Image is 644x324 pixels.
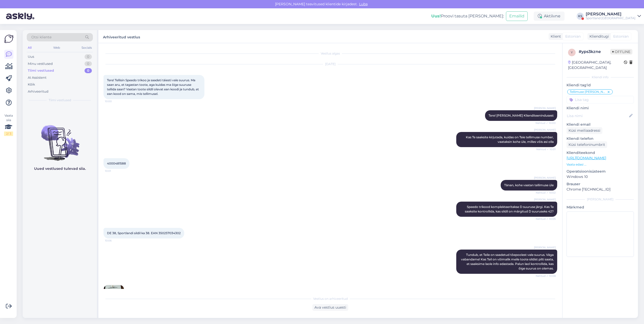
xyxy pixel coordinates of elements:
[567,122,634,127] p: Kliendi email
[312,304,348,311] div: Ava vestlus uuesti
[567,162,634,167] p: Vaata edasi ...
[4,131,13,136] div: 2 / 3
[85,54,92,59] div: 0
[107,161,126,165] span: 4000481588
[465,205,554,213] span: Speedo trikood komplekteeritakse D suuruse järgi. Kas Te saaksite kontrollida, kas sildil on märg...
[103,62,557,66] div: [DATE]
[568,60,624,70] div: [GEOGRAPHIC_DATA], [GEOGRAPHIC_DATA]
[567,127,602,134] div: Küsi meiliaadressi
[610,49,632,55] span: Offline
[534,176,556,180] span: [PERSON_NAME]
[28,68,54,73] div: Tiimi vestlused
[567,83,634,88] p: Kliendi tag'id
[570,90,607,93] span: Tellimuse [PERSON_NAME] info
[506,11,528,21] button: Emailid
[567,113,628,119] input: Lisa nimi
[504,183,554,187] span: Tänan, kohe vaatan tellimuse üle
[28,54,34,59] div: Uus
[565,34,581,39] span: Estonian
[4,113,13,136] div: Vaata siia
[534,246,556,249] span: [PERSON_NAME]
[536,191,556,195] span: Nähtud ✓ 10:02
[577,13,584,20] div: KS
[49,98,71,102] span: Tiimi vestlused
[28,61,53,66] div: Minu vestlused
[31,35,51,40] span: Otsi kliente
[105,169,124,173] span: 10:01
[105,99,124,103] span: 10:00
[23,116,97,161] img: No chats
[34,166,86,171] p: Uued vestlused tulevad siia.
[85,61,92,66] div: 0
[579,49,610,55] div: # yps3kzne
[461,253,554,270] span: Tundub, et Teile on saadetud tõepoolest vale suurus. Väga vabandame! Kas Teil on võimalik meile t...
[567,169,634,174] p: Operatsioonisüsteem
[586,12,635,16] div: [PERSON_NAME]
[107,78,200,96] span: Tere! Tellisin Speedo trikoo ja saadeti täiesti vale suurus. Ma saan aru, et tagastan toote, aga ...
[107,231,181,235] span: DE 38, Sportlandi sildil ka 38. EAN 350257034302
[586,16,635,20] div: Sportland [GEOGRAPHIC_DATA]
[466,135,554,144] span: Kas Te saaksite kirjutada, kuidas on Teie tellimuse number, vaataksin kohe üle, milles võis asi olla
[104,285,124,305] img: Attachment
[567,141,607,148] div: Küsi telefoninumbrit
[534,128,556,132] span: [PERSON_NAME]
[85,68,92,73] div: 0
[567,174,634,179] p: Windows 10
[313,296,348,301] span: Vestlus on arhiveeritud
[536,217,556,221] span: Nähtud ✓ 10:05
[27,44,33,51] div: All
[567,205,634,210] p: Märkmed
[431,14,441,18] b: Uus!
[567,105,634,111] p: Kliendi nimi
[534,106,556,110] span: [PERSON_NAME]
[534,12,565,21] div: Aktiivne
[567,75,634,79] div: Kliendi info
[28,82,35,87] div: Kõik
[536,274,556,278] span: Nähtud ✓ 10:08
[358,2,369,6] span: Luba
[28,89,48,94] div: Arhiveeritud
[567,187,634,192] p: Chrome [TECHNICAL_ID]
[535,121,556,125] span: Nähtud ✓ 10:00
[567,197,634,202] div: [PERSON_NAME]
[567,136,634,141] p: Kliendi telefon
[567,96,634,103] input: Lisa tag
[431,13,504,19] div: Proovi tasuta [PERSON_NAME]:
[103,51,557,56] div: Vestlus algas
[549,34,561,39] div: Klient
[103,33,140,40] label: Arhiveeritud vestlus
[571,50,573,54] span: y
[567,181,634,187] p: Brauser
[587,34,609,39] div: Klienditugi
[534,198,556,201] span: [PERSON_NAME]
[567,150,634,155] p: Klienditeekond
[52,44,61,51] div: Web
[613,34,629,39] span: Estonian
[4,34,14,44] img: Askly Logo
[586,12,641,20] a: [PERSON_NAME]Sportland [GEOGRAPHIC_DATA]
[105,239,124,242] span: 10:06
[80,44,93,51] div: Socials
[567,156,606,160] a: [URL][DOMAIN_NAME]
[489,114,554,117] span: Tere! [PERSON_NAME] Klienditeenindusest
[536,147,556,151] span: Nähtud ✓ 10:01
[28,75,46,80] div: AI Assistent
